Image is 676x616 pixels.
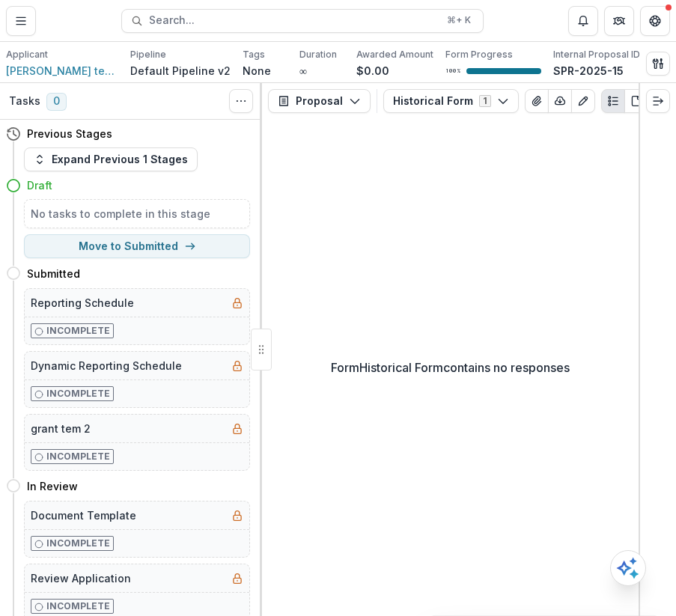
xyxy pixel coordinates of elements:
[121,9,484,33] button: Search...
[268,89,371,113] button: Proposal
[46,600,110,613] p: Incomplete
[525,89,549,113] button: View Attached Files
[46,93,67,111] span: 0
[46,537,110,550] p: Incomplete
[6,6,36,36] button: Toggle Menu
[130,48,166,61] p: Pipeline
[130,63,231,79] p: Default Pipeline v2
[299,63,307,79] p: ∞
[553,48,640,61] p: Internal Proposal ID
[31,570,131,586] h5: Review Application
[27,126,112,141] h4: Previous Stages
[27,266,80,281] h4: Submitted
[601,89,625,113] button: Plaintext view
[229,89,253,113] button: Toggle View Cancelled Tasks
[604,6,634,36] button: Partners
[31,358,182,373] h5: Dynamic Reporting Schedule
[444,12,474,28] div: ⌘ + K
[6,48,48,61] p: Applicant
[624,89,648,113] button: PDF view
[640,6,670,36] button: Get Help
[6,63,118,79] a: [PERSON_NAME] test API
[646,89,670,113] button: Expand right
[46,450,110,463] p: Incomplete
[31,421,91,436] h5: grant tem 2
[149,14,438,27] span: Search...
[27,478,78,494] h4: In Review
[571,89,595,113] button: Edit as form
[31,206,243,222] h5: No tasks to complete in this stage
[31,295,134,311] h5: Reporting Schedule
[46,324,110,338] p: Incomplete
[243,48,265,61] p: Tags
[31,507,136,523] h5: Document Template
[243,63,271,79] p: None
[24,234,250,258] button: Move to Submitted
[46,387,110,400] p: Incomplete
[24,147,198,171] button: Expand Previous 1 Stages
[445,48,513,61] p: Form Progress
[445,66,460,76] p: 100 %
[568,6,598,36] button: Notifications
[356,63,389,79] p: $0.00
[9,95,40,108] h3: Tasks
[27,177,52,193] h4: Draft
[383,89,519,113] button: Historical Form1
[331,359,570,376] p: Form Historical Form contains no responses
[299,48,337,61] p: Duration
[610,550,646,586] button: Open AI Assistant
[553,63,624,79] p: SPR-2025-15
[356,48,433,61] p: Awarded Amount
